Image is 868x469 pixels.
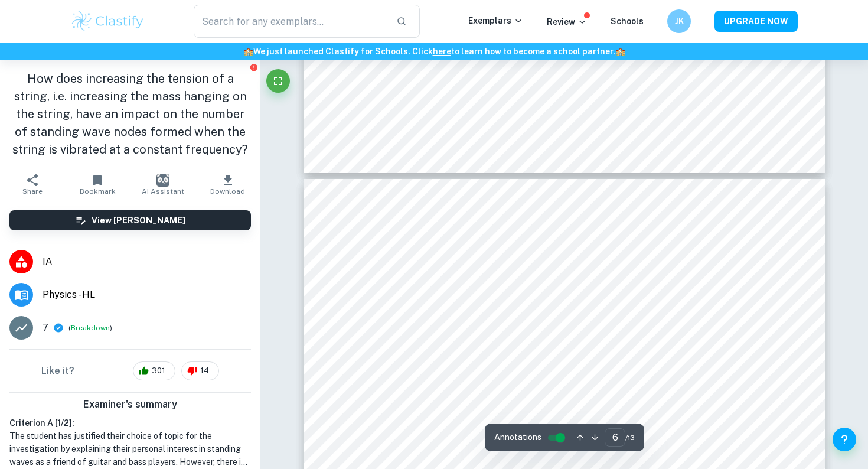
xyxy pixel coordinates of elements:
span: 301 [145,365,172,377]
span: 🏫 [615,47,625,56]
div: 301 [133,361,175,380]
p: Exemplars [468,14,523,27]
span: 🏫 [243,47,253,56]
p: 7 [43,321,48,335]
button: JK [667,9,691,33]
div: 14 [181,361,219,380]
span: Share [22,187,43,196]
h1: The student has justified their choice of topic for the investigation by explaining their persona... [9,429,251,468]
button: AI Assistant [130,168,195,201]
span: Download [210,187,245,196]
span: IA [43,255,251,269]
img: Clastify logo [70,9,145,33]
button: Help and Feedback [833,428,856,451]
button: Fullscreen [266,69,290,93]
span: Annotations [494,431,541,444]
h6: We just launched Clastify for Schools. Click to learn how to become a school partner. [2,45,866,58]
img: AI Assistant [156,174,169,187]
h6: Like it? [41,364,74,378]
button: Report issue [249,63,258,71]
span: / 13 [625,432,635,443]
span: Bookmark [80,187,116,196]
input: Search for any exemplars... [194,5,387,38]
button: Download [195,168,260,201]
a: Schools [611,17,644,26]
button: UPGRADE NOW [714,11,798,32]
a: here [433,47,451,56]
h6: View [PERSON_NAME] [92,214,185,227]
span: AI Assistant [142,187,184,196]
h6: Criterion A [ 1 / 2 ]: [9,416,251,429]
span: 14 [194,365,216,377]
span: Physics - HL [43,288,251,302]
p: Review [547,15,587,28]
button: Bookmark [65,168,130,201]
button: View [PERSON_NAME] [9,210,251,230]
h6: JK [673,15,686,28]
span: ( ) [68,323,112,334]
h6: Examiner's summary [5,398,256,412]
button: Breakdown [71,323,110,333]
h1: How does increasing the tension of a string, i.e. increasing the mass hanging on the string, have... [9,70,251,158]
